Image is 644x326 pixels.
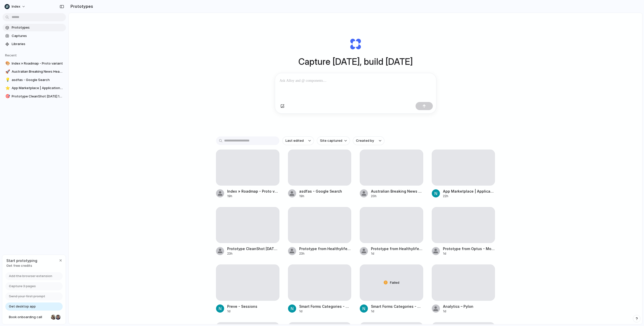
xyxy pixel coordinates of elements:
[12,25,64,30] span: Prototypes
[68,3,93,9] h2: Prototypes
[443,246,495,251] div: Prototype from Optus - Mobile Phones, nbn, Home Internet, Entertainment and Sport
[6,258,37,263] span: Start prototyping
[288,207,351,256] a: Prototype from Healthylife & Healthylife Pharmacy (Formerly Superpharmacy)23h
[5,61,10,66] button: 🎨
[12,33,64,38] span: Captures
[299,246,351,251] div: Prototype from Healthylife & Healthylife Pharmacy (Formerly Superpharmacy)
[432,150,495,198] a: App Marketplace | Applications built on top of Partly Infrastructure22h
[3,93,66,100] a: 🎯Prototype CleanShot [DATE] 15.22.50@2x.png
[360,207,423,256] a: Prototype from Healthylife & Healthylife Pharmacy | Your online health destination1d
[227,251,279,256] div: 23h
[5,85,9,91] div: ⭐
[227,189,279,194] div: Index » Roadmap - Proto variant
[5,60,9,66] div: 🎨
[12,94,64,99] span: Prototype CleanShot [DATE] 15.22.50@2x.png
[432,264,495,313] a: Analytics – Pylon1d
[227,304,257,309] div: Preve - Sessions
[288,264,351,313] a: Smart Forms Categories - DVIR / Vehicle Inspections | Workyard1d
[12,61,64,66] span: Index » Roadmap - Proto variant
[3,24,66,31] a: Prototypes
[9,274,52,279] span: Add the browser extension
[443,194,495,198] div: 22h
[299,194,342,198] div: 19h
[5,94,10,99] button: 🎯
[3,3,28,11] button: Index
[5,53,17,57] span: Recent
[443,189,495,194] div: App Marketplace | Applications built on top of Partly Infrastructure
[443,309,473,314] div: 1d
[317,136,350,145] button: Site captured
[12,4,20,9] span: Index
[320,138,342,143] span: Site captured
[371,304,423,309] div: Smart Forms Categories - DVIR / Vehicle Inspections | Workyard
[227,246,279,251] div: Prototype CleanShot [DATE] 15.22.50@2x.png
[5,313,63,321] a: Book onboarding call
[216,264,279,313] a: Preve - Sessions1d
[371,309,423,314] div: 1d
[12,42,64,47] span: Libraries
[216,207,279,256] a: Prototype CleanShot [DATE] 15.22.50@2x.png23h
[5,302,63,311] a: Get desktop app
[5,69,9,75] div: 🚀
[299,251,351,256] div: 23h
[371,189,423,194] div: Australian Breaking News Headlines & World News Online | [DOMAIN_NAME]
[3,84,66,92] a: ⭐App Marketplace | Applications built on top of Partly Infrastructure
[9,294,45,299] span: Send your first prompt
[432,207,495,256] a: Prototype from Optus - Mobile Phones, nbn, Home Internet, Entertainment and Sport1d
[443,251,495,256] div: 1d
[371,194,423,198] div: 20h
[360,264,423,313] a: FailedSmart Forms Categories - DVIR / Vehicle Inspections | Workyard1d
[5,93,9,99] div: 🎯
[216,150,279,198] a: Index » Roadmap - Proto variant19h
[5,77,10,83] button: 💡
[3,60,66,67] a: 🎨Index » Roadmap - Proto variant
[9,315,49,320] span: Book onboarding call
[3,68,66,75] a: 🚀Australian Breaking News Headlines & World News Online | [DOMAIN_NAME]
[299,189,342,194] div: asdfas - Google Search
[3,32,66,40] a: Captures
[299,309,351,314] div: 1d
[227,309,257,314] div: 1d
[298,55,413,68] h1: Capture [DATE], build [DATE]
[3,40,66,48] a: Libraries
[12,77,64,83] span: asdfas - Google Search
[55,314,61,320] div: Christian Iacullo
[50,314,57,320] div: Nicole Kubica
[443,304,473,309] div: Analytics – Pylon
[12,69,64,74] span: Australian Breaking News Headlines & World News Online | [DOMAIN_NAME]
[371,246,423,251] div: Prototype from Healthylife & Healthylife Pharmacy | Your online health destination
[3,76,66,84] a: 💡asdfas - Google Search
[299,304,351,309] div: Smart Forms Categories - DVIR / Vehicle Inspections | Workyard
[356,138,374,143] span: Created by
[282,136,314,145] button: Last edited
[9,284,36,289] span: Capture 3 pages
[360,150,423,198] a: Australian Breaking News Headlines & World News Online | [DOMAIN_NAME]20h
[285,138,304,143] span: Last edited
[5,69,10,74] button: 🚀
[5,86,10,91] button: ⭐
[371,251,423,256] div: 1d
[5,77,9,83] div: 💡
[9,304,36,309] span: Get desktop app
[353,136,384,145] button: Created by
[227,194,279,198] div: 19h
[6,263,37,268] span: Get free credits
[288,150,351,198] a: asdfas - Google Search19h
[390,280,399,285] span: Failed
[12,86,64,91] span: App Marketplace | Applications built on top of Partly Infrastructure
